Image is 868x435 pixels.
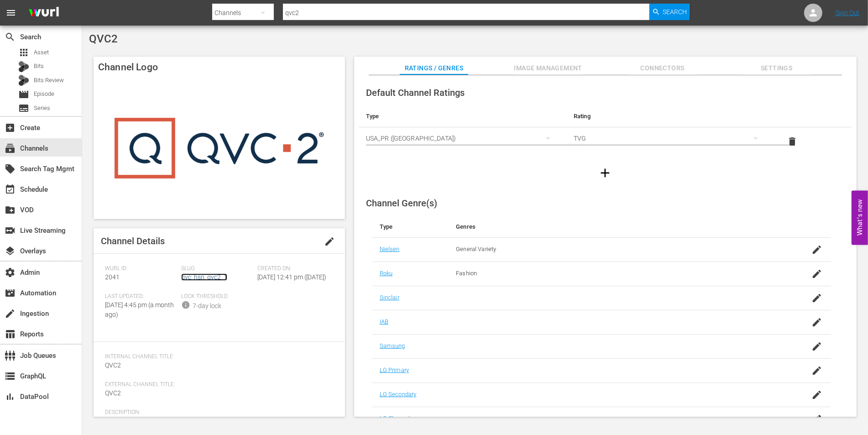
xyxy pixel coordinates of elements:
[105,293,177,300] span: Last Updated:
[5,371,16,382] span: GraphQL
[181,265,253,273] span: Slug:
[324,236,335,247] span: edit
[105,353,329,361] span: Internal Channel Title:
[181,273,227,281] a: qvc_hsn_qvc2_1
[18,61,29,72] div: Bits
[105,409,329,416] span: Description:
[5,31,16,42] span: Search
[5,184,16,195] span: Schedule
[5,308,16,319] span: Ingestion
[94,78,345,219] img: QVC2
[366,126,559,151] div: USA_PR ([GEOGRAPHIC_DATA])
[359,105,566,127] th: Type
[94,57,345,78] h4: Channel Logo
[193,301,221,311] div: 7-day lock
[380,415,410,422] a: LG Channel
[380,367,409,373] a: LG Primary
[34,104,50,113] span: Series
[380,342,405,349] a: Samsung
[5,391,16,402] span: DataPool
[5,143,16,154] span: Channels
[105,265,177,273] span: Wurl ID:
[5,163,16,174] span: Search Tag Mgmt
[380,318,388,325] a: IAB
[181,293,253,300] span: Lock Threshold:
[628,63,696,74] span: Connectors
[105,389,121,397] span: QVC2
[380,294,399,301] a: Sinclair
[663,4,687,20] span: Search
[5,267,16,278] span: Admin
[5,225,16,236] span: Live Streaming
[18,47,29,58] span: Asset
[257,265,329,273] span: Created On:
[366,198,437,209] span: Channel Genre(s)
[781,131,803,152] button: delete
[743,63,811,74] span: Settings
[449,216,780,238] th: Genres
[319,231,340,252] button: edit
[380,270,393,277] a: Roku
[105,381,329,388] span: External Channel Title:
[400,63,468,74] span: Ratings / Genres
[18,89,29,100] span: Episode
[852,190,868,245] button: Open Feedback Widget
[5,204,16,215] span: VOD
[514,63,582,74] span: Image Management
[649,4,690,20] button: Search
[5,246,16,257] span: Overlays
[34,76,64,85] span: Bits Review
[22,2,66,24] img: ans4CAIJ8jUAAAAAAAAAAAAAAAAAAAAAAAAgQb4GAAAAAAAAAAAAAAAAAAAAAAAAJMjXAAAAAAAAAAAAAAAAAAAAAAAAgAT5G...
[34,62,44,71] span: Bits
[101,236,165,246] span: Channel Details
[89,32,118,45] span: QVC2
[5,122,16,133] span: Create
[5,288,16,299] span: Automation
[105,301,174,318] span: [DATE] 4:45 pm (a month ago)
[372,216,449,238] th: Type
[34,89,54,99] span: Episode
[787,136,798,147] span: delete
[5,7,16,18] span: menu
[105,273,120,281] span: 2041
[836,9,859,16] a: Sign Out
[574,126,767,151] div: TVG
[34,48,49,57] span: Asset
[359,105,852,156] table: simple table
[380,246,400,252] a: Nielsen
[380,391,417,398] a: LG Secondary
[366,87,465,98] span: Default Channel Ratings
[5,329,16,340] span: Reports
[566,105,774,127] th: Rating
[5,350,16,361] span: Job Queues
[18,75,29,86] div: Bits Review
[257,273,326,281] span: [DATE] 12:41 pm ([DATE])
[181,300,190,309] span: info
[105,362,121,369] span: QVC2
[18,103,29,114] span: Series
